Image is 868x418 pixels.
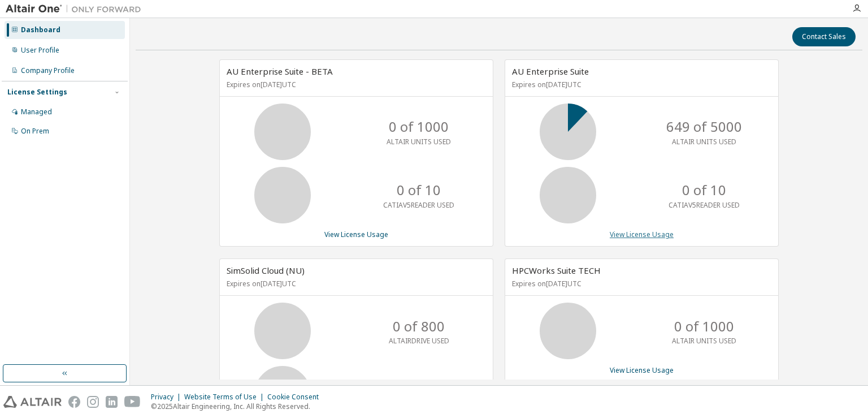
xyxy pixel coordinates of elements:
[21,66,75,75] div: Company Profile
[512,265,601,276] span: HPCWorks Suite TECH
[7,88,67,97] div: License Settings
[383,200,454,210] p: CATIAV5READER USED
[672,336,736,346] p: ALTAIR UNITS USED
[267,393,325,402] div: Cookie Consent
[227,265,305,276] span: SimSolid Cloud (NU)
[666,117,742,136] p: 649 of 5000
[397,180,441,200] p: 0 of 10
[512,279,769,288] p: Expires on [DATE] UTC
[512,66,589,77] span: AU Enterprise Suite
[610,230,674,239] a: View License Usage
[324,230,388,239] a: View License Usage
[792,27,856,46] button: Contact Sales
[21,46,59,55] div: User Profile
[672,137,736,146] p: ALTAIR UNITS USED
[87,396,99,408] img: instagram.svg
[389,117,449,136] p: 0 of 1000
[387,137,451,146] p: ALTAIR UNITS USED
[124,396,141,408] img: youtube.svg
[674,317,734,336] p: 0 of 1000
[610,365,674,375] a: View License Usage
[184,393,267,402] div: Website Terms of Use
[512,80,769,89] p: Expires on [DATE] UTC
[21,127,49,136] div: On Prem
[21,107,52,117] div: Managed
[227,66,333,77] span: AU Enterprise Suite - BETA
[389,336,449,346] p: ALTAIRDRIVE USED
[227,279,483,288] p: Expires on [DATE] UTC
[393,317,445,336] p: 0 of 800
[682,180,726,200] p: 0 of 10
[151,393,184,402] div: Privacy
[68,396,80,408] img: facebook.svg
[151,402,325,411] p: © 2025 Altair Engineering, Inc. All Rights Reserved.
[106,396,118,408] img: linkedin.svg
[21,25,60,35] div: Dashboard
[227,80,483,89] p: Expires on [DATE] UTC
[669,200,740,210] p: CATIAV5READER USED
[3,396,62,408] img: altair_logo.svg
[6,3,147,15] img: Altair One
